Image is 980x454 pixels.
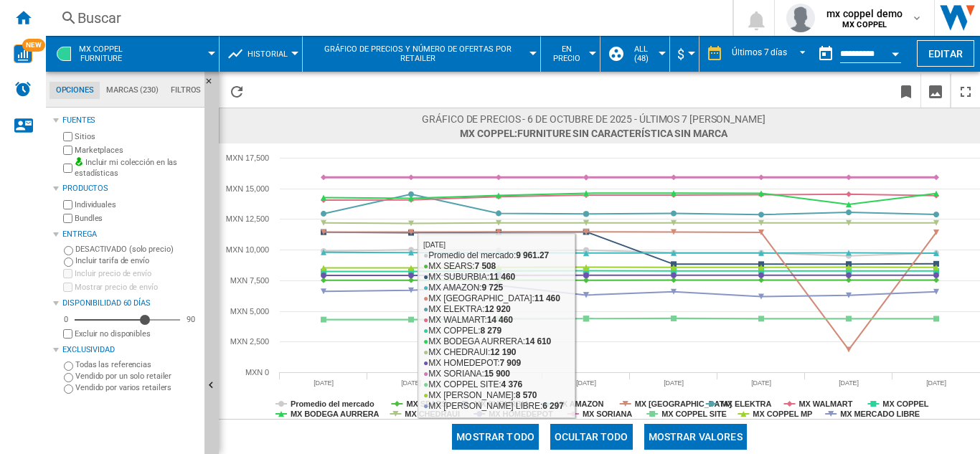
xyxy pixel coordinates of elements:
input: Mostrar precio de envío [63,283,72,292]
tspan: [DATE] [751,379,771,387]
img: mysite-bg-18x18.png [75,157,83,166]
button: Mostrar todo [452,424,539,450]
input: Vendido por un solo retailer [64,373,73,382]
label: Individuales [75,199,199,210]
span: MX COPPEL:Furniture [79,44,123,63]
tspan: MX MERCADO LIBRE [840,410,920,418]
span: Historial [248,49,288,59]
tspan: Promedio del mercado [291,399,374,408]
tspan: MXN 7,500 [230,276,269,285]
input: Sitios [63,132,72,141]
label: Incluir tarifa de envío [75,255,199,266]
tspan: MXN 10,000 [226,245,269,254]
span: NEW [22,39,45,52]
button: MX COPPELFurniture [79,36,137,72]
input: Marketplaces [63,146,72,155]
div: MX COPPELFurniture [53,36,212,72]
tspan: MX COPPEL MP [753,410,812,418]
md-slider: Disponibilidad [75,313,180,327]
tspan: [DATE] [489,379,509,387]
tspan: MX SORIANA [583,410,632,418]
tspan: MXN 0 [245,368,269,377]
label: Bundles [75,213,199,224]
tspan: [DATE] [401,379,421,387]
span: En precio [548,44,586,63]
div: Historial [227,36,295,72]
img: wise-card.svg [14,44,32,63]
tspan: MX SUBURBIA [474,399,529,408]
div: Buscar [77,8,695,28]
label: DESACTIVADO (solo precio) [75,244,199,255]
button: md-calendar [811,39,840,68]
button: Gráfico de precios y número de ofertas por retailer [310,36,533,72]
img: profile.jpg [786,4,815,32]
span: mx coppel demo [826,6,903,21]
tspan: MX ELEKTRA [721,399,772,408]
span: MX COPPEL:Furniture Sin característica Sin marca [422,126,765,141]
input: DESACTIVADO (solo precio) [64,246,73,255]
label: Marketplaces [75,145,199,156]
input: Incluir precio de envío [63,269,72,278]
div: 0 [60,314,72,325]
label: Todas las referencias [75,359,199,370]
md-tab-item: Marcas (230) [100,82,164,99]
button: Editar [917,40,974,67]
div: Últimos 7 días [732,47,787,57]
tspan: [DATE] [839,379,859,387]
button: Historial [248,36,295,72]
tspan: [DATE] [664,379,684,387]
label: Incluir precio de envío [75,268,199,279]
button: Recargar [222,74,251,108]
button: Open calendar [882,39,908,65]
div: 90 [183,314,199,325]
tspan: [DATE] [576,379,596,387]
div: Fuentes [62,115,199,126]
button: ALL (48) [627,36,662,72]
label: Sitios [75,131,199,142]
tspan: [DATE] [314,379,334,387]
input: Todas las referencias [64,361,73,371]
input: Mostrar precio de envío [63,329,72,339]
span: ALL (48) [627,44,655,63]
tspan: MX AMAZON [556,399,604,408]
md-tab-item: Opciones [50,82,100,99]
tspan: MX HOMEDEPOT [489,410,553,418]
tspan: MX [GEOGRAPHIC_DATA] [635,399,732,408]
label: Vendido por varios retailers [75,382,199,393]
div: Entrega [62,229,199,240]
button: $ [677,36,692,72]
tspan: MX SEARS [406,399,447,408]
input: Bundles [63,214,72,223]
tspan: MX BODEGA AURRERA [291,410,380,418]
md-menu: Currency [670,36,699,72]
button: Maximizar [951,74,980,108]
input: Incluir tarifa de envío [64,257,73,267]
md-tab-item: Filtros [164,82,207,99]
label: Excluir no disponibles [75,328,199,339]
tspan: MXN 12,500 [226,214,269,223]
tspan: MX WALMART [799,399,853,408]
input: Vendido por varios retailers [64,384,73,394]
tspan: MX COPPEL SITE [661,410,727,418]
button: Ocultar [204,72,222,98]
input: Individuales [63,200,72,209]
tspan: MXN 17,500 [226,153,269,162]
button: Descargar como imagen [921,74,950,108]
span: Gráfico de precios y número de ofertas por retailer [310,44,526,63]
button: En precio [548,36,593,72]
tspan: MX COPPEL [882,399,928,408]
div: ALL (48) [608,36,662,72]
tspan: MXN 2,500 [230,337,269,346]
tspan: MX CHEDRAUI [405,410,460,418]
span: Gráfico de precios - 6 de octubre de 2025 - Últimos 7 [PERSON_NAME] [422,112,765,126]
button: Marcar este reporte [892,74,920,108]
span: $ [677,47,684,62]
label: Mostrar precio de envío [75,282,199,293]
md-select: REPORTS.WIZARD.STEPS.REPORT.STEPS.REPORT_OPTIONS.PERIOD: Últimos 7 días [730,42,811,66]
label: Vendido por un solo retailer [75,371,199,382]
b: MX COPPEL [842,20,887,29]
button: Ocultar todo [550,424,633,450]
